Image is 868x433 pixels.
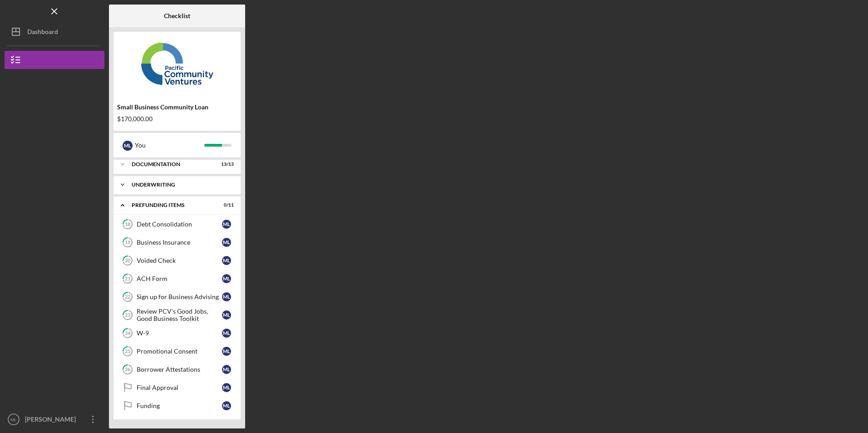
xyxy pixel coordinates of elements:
div: Funding [137,402,222,409]
a: 25Promotional ConsentML [118,342,236,360]
div: Small Business Community Loan [117,103,237,111]
a: 22Sign up for Business AdvisingML [118,288,236,306]
div: M L [222,310,231,320]
a: FundingML [118,397,236,415]
tspan: 21 [125,276,130,282]
div: M L [222,220,231,229]
div: 0 / 11 [217,202,234,208]
div: Borrower Attestations [137,366,222,373]
div: Prefunding Items [132,202,211,208]
div: M L [222,401,231,410]
tspan: 26 [125,367,131,373]
b: Checklist [164,12,190,20]
tspan: 18 [125,221,130,227]
tspan: 23 [125,312,130,318]
tspan: 19 [125,240,131,246]
div: W-9 [137,330,222,337]
div: M L [222,383,231,392]
a: 24W-9ML [118,324,236,342]
div: Final Approval [137,384,222,391]
button: Dashboard [5,23,104,41]
div: Dashboard [27,23,58,43]
a: 21ACH FormML [118,270,236,288]
div: Debt Consolidation [137,221,222,228]
div: Underwriting [132,182,229,187]
a: 23Review PCV's Good Jobs, Good Business ToolkitML [118,306,236,324]
div: Documentation [132,162,211,167]
div: M L [222,274,231,283]
img: Product logo [113,36,241,91]
div: M L [222,365,231,374]
a: 19Business InsuranceML [118,233,236,251]
div: [PERSON_NAME] [23,410,82,431]
div: M L [222,238,231,247]
div: ACH Form [137,275,222,282]
tspan: 25 [125,349,130,354]
tspan: 20 [125,258,131,264]
a: Final ApprovalML [118,379,236,397]
div: Voided Check [137,257,222,264]
div: You [135,138,204,153]
div: $170,000.00 [117,115,237,123]
div: Business Insurance [137,239,222,246]
a: 18Debt ConsolidationML [118,215,236,233]
div: Review PCV's Good Jobs, Good Business Toolkit [137,308,222,322]
button: ML[PERSON_NAME] [5,410,104,428]
tspan: 24 [125,330,131,336]
div: Promotional Consent [137,348,222,355]
div: M L [123,141,133,151]
div: 13 / 13 [217,162,234,167]
div: Sign up for Business Advising [137,293,222,300]
a: 26Borrower AttestationsML [118,360,236,379]
div: M L [222,292,231,301]
div: M L [222,256,231,265]
div: M L [222,329,231,338]
div: M L [222,347,231,356]
a: 20Voided CheckML [118,251,236,270]
text: ML [10,417,17,422]
tspan: 22 [125,294,130,300]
